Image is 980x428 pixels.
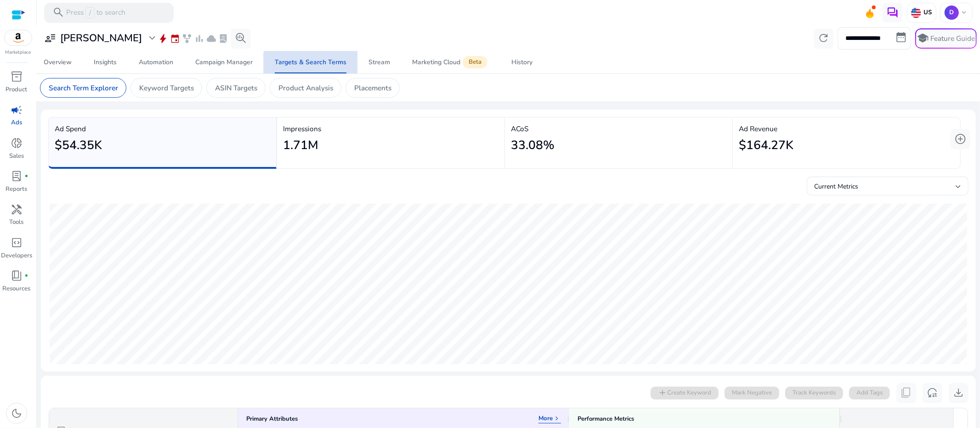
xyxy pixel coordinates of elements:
div: History [511,59,532,66]
span: Current Metrics [814,182,858,191]
button: refresh [814,28,834,49]
span: / [85,7,94,18]
span: dark_mode [11,407,23,419]
div: Stream [368,59,390,66]
h3: [PERSON_NAME] [60,32,142,44]
p: ASIN Targets [215,83,257,93]
span: inventory_2 [11,71,23,83]
span: search [52,6,64,18]
span: bar_chart [194,33,204,44]
span: fiber_manual_record [24,274,28,278]
span: event [170,33,180,44]
div: Targets & Search Terms [275,59,346,66]
p: Sales [9,152,24,161]
p: Ad Spend [55,123,270,134]
div: Automation [139,59,173,66]
button: add_circle [951,129,971,149]
button: download [949,383,969,403]
span: book_4 [11,270,23,282]
div: Marketing Cloud [412,58,489,67]
span: refresh [817,32,829,44]
span: Beta [463,56,487,68]
div: Overview [44,59,72,66]
span: download [952,387,964,399]
p: Developers [1,251,32,261]
h2: 1.71M [283,138,318,153]
img: amazon.svg [5,30,32,45]
h2: $164.27K [739,138,793,153]
p: US [921,9,931,17]
p: Feature Guide [930,33,975,44]
button: search_insights [231,28,251,49]
span: fiber_manual_record [24,174,28,178]
h2: 33.08% [511,138,555,153]
p: Search Term Explorer [49,83,118,93]
p: Tools [10,218,24,227]
span: keyboard_arrow_down [960,9,968,17]
p: Marketplace [6,49,31,56]
img: us.svg [911,8,921,18]
p: Ads [11,118,22,128]
p: Reports [6,185,28,194]
span: bolt [158,33,168,44]
p: Keyword Targets [139,83,194,93]
span: school [917,32,929,44]
span: donut_small [11,137,23,149]
p: Impressions [283,123,498,134]
span: add_circle [954,133,966,145]
p: ACoS [511,123,726,134]
p: Ad Revenue [739,123,954,134]
p: Press to search [66,7,125,18]
div: Insights [94,59,117,66]
span: family_history [182,33,192,44]
div: Primary Attributes [246,415,298,423]
span: handyman [11,204,23,216]
span: search_insights [235,32,247,44]
span: lab_profile [219,33,229,44]
p: Placements [354,83,391,93]
span: user_attributes [44,32,56,44]
span: expand_more [146,32,158,44]
span: keyboard_arrow_right [553,415,561,423]
div: Performance Metrics [578,415,634,423]
p: Product [6,85,28,94]
span: lab_profile [11,170,23,182]
p: Resources [3,284,31,294]
span: code_blocks [11,237,23,249]
span: cloud [206,33,216,44]
p: More [538,415,553,423]
p: Product Analysis [278,83,333,93]
span: campaign [11,104,23,116]
h2: $54.35K [55,138,102,153]
button: reset_settings [923,383,943,403]
button: schoolFeature Guide [915,28,977,49]
div: Campaign Manager [195,59,253,66]
span: reset_settings [927,387,939,399]
p: D [945,6,959,20]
